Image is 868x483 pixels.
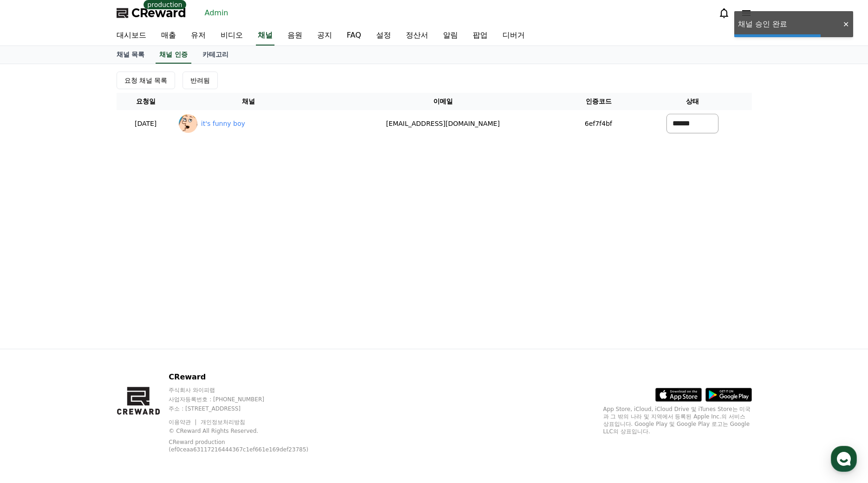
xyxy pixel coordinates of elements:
a: 설정 [369,26,398,46]
a: 대시보드 [109,26,154,46]
span: 설정 [144,308,155,316]
a: CReward [117,6,186,20]
div: 요청 채널 목록 [124,76,168,85]
p: © CReward All Rights Reserved. [169,427,332,435]
a: 정산서 [398,26,436,46]
button: 반려됨 [183,72,218,89]
a: 채널 목록 [109,46,152,64]
p: App Store, iCloud, iCloud Drive 및 iTunes Store는 미국과 그 밖의 나라 및 지역에서 등록된 Apple Inc.의 서비스 상표입니다. Goo... [603,405,752,435]
p: [DATE] [120,119,171,129]
td: [EMAIL_ADDRESS][DOMAIN_NAME] [322,110,564,137]
span: 홈 [29,308,35,316]
a: 설정 [120,294,178,318]
th: 상태 [633,93,751,110]
a: 유저 [183,26,213,46]
a: 채널 [256,26,274,46]
a: FAQ [339,26,369,46]
th: 이메일 [322,93,564,110]
td: 6ef7f4bf [564,110,633,137]
p: CReward [169,372,332,383]
a: 개인정보처리방침 [201,419,245,425]
a: 음원 [280,26,310,46]
p: 사업자등록번호 : [PHONE_NUMBER] [169,396,332,403]
img: it's funny boy [179,114,197,133]
th: 요청일 [117,93,175,110]
p: 주식회사 와이피랩 [169,386,332,394]
th: 채널 [175,93,322,110]
a: Admin [201,6,232,20]
a: it's funny boy [201,119,245,129]
button: 요청 채널 목록 [117,72,176,89]
a: 대화 [61,294,120,318]
p: CReward production (ef0ceaa63117216444367c1ef661e169def23785) [169,438,317,453]
a: 매출 [154,26,183,46]
a: 이용약관 [169,419,198,425]
a: 채널 인증 [156,46,191,64]
span: 대화 [85,309,96,316]
p: 주소 : [STREET_ADDRESS] [169,405,332,412]
a: 비디오 [213,26,250,46]
a: 공지 [310,26,339,46]
a: 홈 [3,294,61,318]
a: 알림 [436,26,465,46]
div: 반려됨 [190,76,210,85]
span: CReward [131,6,186,20]
a: 디버거 [495,26,532,46]
a: 팝업 [465,26,495,46]
a: 카테고리 [195,46,236,64]
th: 인증코드 [564,93,633,110]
